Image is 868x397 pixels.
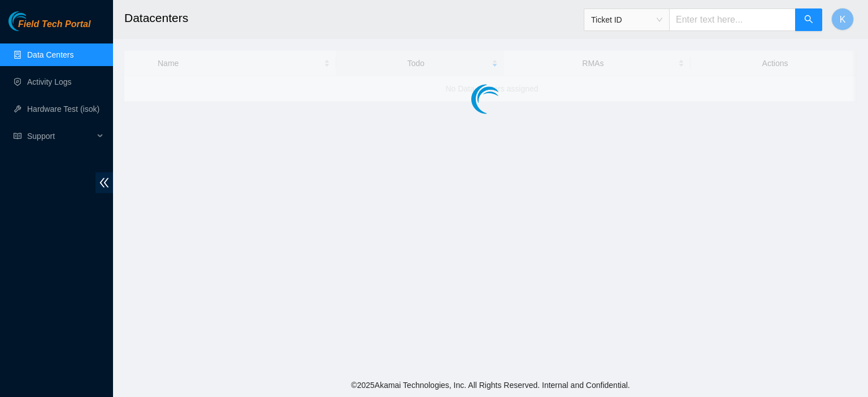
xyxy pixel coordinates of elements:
[831,8,854,30] button: K
[591,11,662,28] span: Ticket ID
[14,132,21,140] span: read
[804,15,813,25] span: search
[840,12,846,27] span: K
[113,373,868,397] footer: © 2025 Akamai Technologies, Inc. All Rights Reserved. Internal and Confidential.
[27,104,99,114] a: Hardware Test (isok)
[8,20,90,35] a: Akamai TechnologiesField Tech Portal
[27,77,72,86] a: Activity Logs
[27,125,94,147] span: Support
[27,50,73,59] a: Data Centers
[669,8,796,31] input: Enter text here...
[18,19,90,30] span: Field Tech Portal
[795,8,822,31] button: search
[8,11,57,31] img: Akamai Technologies
[96,172,113,193] span: double-left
